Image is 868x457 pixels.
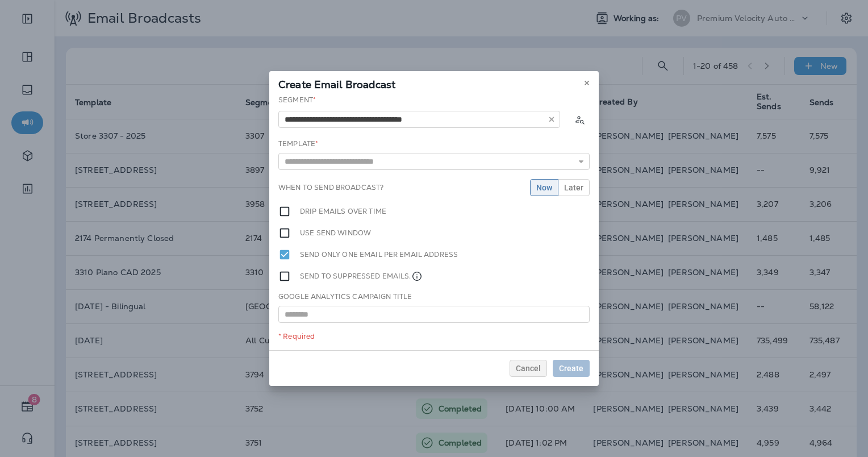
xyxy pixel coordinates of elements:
[569,109,590,130] button: Calculate the estimated number of emails to be sent based on selected segment. (This could take a...
[300,227,371,239] label: Use send window
[300,205,386,218] label: Drip emails over time
[300,270,423,282] label: Send to suppressed emails.
[510,360,547,377] button: Cancel
[530,179,558,196] button: Now
[559,364,583,372] span: Create
[564,184,583,192] span: Later
[553,360,590,377] button: Create
[536,184,552,192] span: Now
[278,332,590,341] div: * Required
[516,364,541,372] span: Cancel
[278,139,318,148] label: Template
[558,179,590,196] button: Later
[278,292,412,301] label: Google Analytics Campaign Title
[300,248,458,261] label: Send only one email per email address
[278,183,383,192] label: When to send broadcast?
[278,95,316,105] label: Segment
[269,71,599,95] div: Create Email Broadcast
